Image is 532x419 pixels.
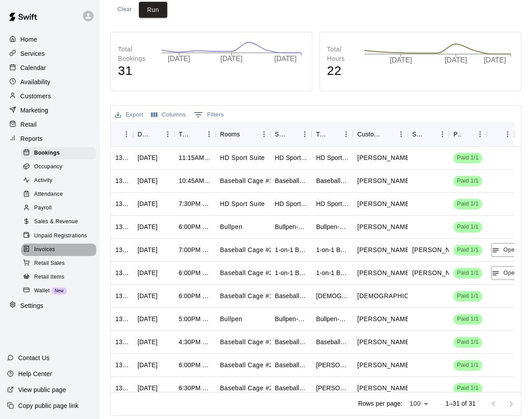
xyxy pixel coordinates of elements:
a: Availability [7,75,93,89]
div: Tue, Aug 19, 2025 [138,361,158,369]
div: Bullpen-Hardball or Softball [316,314,348,323]
button: Menu [298,128,311,141]
div: Time [174,122,216,147]
p: Tyler Fields [412,245,466,255]
button: Sort [461,128,473,140]
a: Marketing [7,104,93,117]
div: 1337276 [115,153,129,162]
div: Wed, Aug 20, 2025 [138,245,158,254]
a: Sales & Revenue [21,215,100,229]
p: Baseball Cage #2 (Jr Hack Attack) [220,245,323,255]
p: Owen Thomson [357,384,411,393]
div: 7:00PM – 8:00PM [179,245,211,254]
div: Tue, Aug 19, 2025 [138,291,158,300]
p: Sheri Bird [357,245,411,255]
button: Sort [327,128,339,140]
div: 1-on-1 Baseball Hitting & Pitching Clinic [275,245,307,254]
button: Sort [382,128,394,140]
div: 1335100 [115,384,129,392]
a: Retail [7,118,93,131]
div: 1335131 [115,338,129,346]
div: 7:30PM – 8:15PM [179,199,211,208]
button: Menu [436,128,449,141]
div: Customers [357,122,382,147]
span: Paid 1/1 [453,200,482,208]
div: Theo Sandusky [316,291,348,300]
div: Tue, Aug 19, 2025 [138,314,158,323]
p: Help Center [18,369,52,378]
button: Sort [190,128,202,140]
div: Baseball Hack Attack- Best for 14u + [275,338,307,346]
a: Customers [7,89,93,103]
div: Baseball Hack Attack- Best for 14u + [275,291,307,300]
h4: 31 [118,63,152,79]
div: Notes [487,122,514,147]
div: 1335641 [115,245,129,254]
a: Attendance [21,188,100,202]
div: Bullpen-Hardball or Softball [275,314,307,323]
div: 4:30PM – 5:00PM [179,338,211,346]
div: Lindey Saunders [316,361,348,369]
button: Run [139,2,167,18]
button: Show filters [192,108,226,122]
p: Sheri Bird [357,338,411,347]
div: Bullpen-Hardball or Softball [316,222,348,231]
span: New [51,288,67,293]
p: Availability [20,78,51,86]
span: Wallet [34,287,50,295]
div: Retail Items [21,271,96,283]
div: Activity [21,175,96,187]
div: 5:00PM – 5:30PM [179,314,211,323]
div: Invoices [21,244,96,256]
tspan: [DATE] [390,57,412,64]
a: Invoices [21,243,100,256]
div: Baseball Hack Attack- Best for 14u + [316,338,348,346]
a: Unpaid Registrations [21,229,100,243]
div: 1-on-1 Baseball Hitting & Pitching Clinic [316,245,348,254]
p: Rows per page: [358,399,402,408]
span: Paid 1/1 [453,154,482,162]
p: Retail [20,120,37,129]
span: Occupancy [34,163,63,171]
a: Calendar [7,61,93,74]
div: HD Sport Suite+Golf Simulator- Private Room [316,199,348,208]
a: Payroll [21,202,100,215]
p: Theo Sandusky [357,291,485,301]
div: Wed, Aug 20, 2025 [138,268,158,277]
span: Sales & Revenue [34,217,78,226]
button: Clear [110,2,139,18]
button: Menu [394,128,408,141]
div: 1335123 [115,361,129,369]
div: 1337222 [115,176,129,185]
div: 1-on-1 Baseball Hitting & Pitching Clinic [275,268,307,277]
p: Lindsey Saunders [357,222,411,232]
span: Retail Items [34,273,64,282]
div: 1-on-1 Baseball Hitting & Pitching Clinic [316,268,348,277]
p: Settings [20,301,43,310]
div: Tue, Aug 19, 2025 [138,222,158,231]
p: 1–31 of 31 [445,399,476,408]
div: 10:45AM – 11:15AM [179,176,211,185]
button: Sort [240,128,252,140]
p: Services [20,49,45,58]
button: Sort [286,128,298,140]
p: Baseball Cage #2 (Jr Hack Attack) [220,384,323,393]
div: 1336382 [115,199,129,208]
p: Bullpen [220,222,243,232]
button: Sort [491,128,504,140]
p: Sheri Bird [357,268,411,278]
div: Unpaid Registrations [21,230,96,242]
p: Calendar [20,63,46,72]
p: Steve Sandusky [357,199,411,209]
button: Export [113,108,146,122]
div: Staff [408,122,449,147]
a: Home [7,33,93,46]
div: Title [311,122,353,147]
span: Paid 1/1 [453,177,482,185]
p: Heath Saunders [357,361,411,370]
p: Bullpen [220,314,243,324]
